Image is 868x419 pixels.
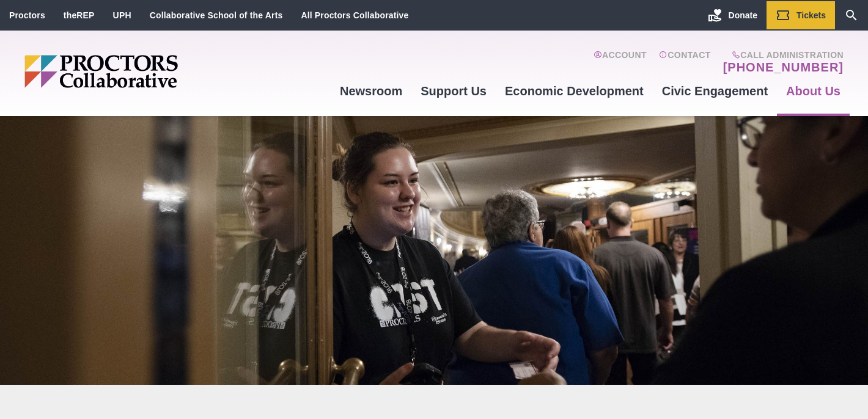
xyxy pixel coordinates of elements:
[835,1,868,29] a: Search
[496,75,653,107] a: Economic Development
[653,75,777,107] a: Civic Engagement
[767,1,835,29] a: Tickets
[331,75,411,107] a: Newsroom
[699,1,767,29] a: Donate
[301,10,408,20] a: All Proctors Collaborative
[24,55,272,88] img: Proctors logo
[411,75,496,107] a: Support Us
[9,10,45,20] a: Proctors
[719,50,844,60] span: Call Administration
[723,60,844,75] a: [PHONE_NUMBER]
[796,10,826,20] span: Tickets
[150,10,283,20] a: Collaborative School of the Arts
[777,75,850,107] a: About Us
[659,50,711,75] a: Contact
[113,10,131,20] a: UPH
[594,50,647,75] a: Account
[64,10,95,20] a: theREP
[729,10,757,20] span: Donate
